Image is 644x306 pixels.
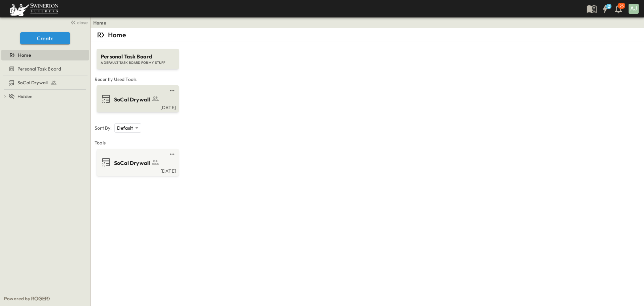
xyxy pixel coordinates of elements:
[598,3,612,15] button: 2
[98,104,176,110] a: [DATE]
[95,76,640,83] span: Recently Used Tools
[17,93,33,100] span: Hidden
[168,87,176,95] button: test
[93,19,106,26] a: Home
[98,93,176,104] a: SoCal Drywall
[98,168,176,173] a: [DATE]
[1,78,88,87] a: SoCal Drywall
[1,50,88,60] a: Home
[18,52,31,58] span: Home
[98,157,176,168] a: SoCal Drywall
[20,32,70,44] button: Create
[1,63,89,74] div: Personal Task Boardtest
[77,19,88,26] span: close
[168,150,176,158] button: test
[67,17,89,27] button: close
[95,125,112,131] p: Sort By:
[17,65,61,72] span: Personal Task Board
[101,53,175,60] span: Personal Task Board
[620,3,624,9] p: 23
[108,30,126,40] p: Home
[1,64,88,74] a: Personal Task Board
[629,4,639,14] div: AJ
[96,42,179,69] a: Personal Task BoardA DEFAULT TASK BOARD FOR MY STUFF
[114,159,150,167] span: SoCal Drywall
[114,96,150,103] span: SoCal Drywall
[114,123,141,133] div: Default
[1,77,89,88] div: SoCal Drywalltest
[101,60,175,65] span: A DEFAULT TASK BOARD FOR MY STUFF
[628,3,639,14] button: AJ
[93,19,110,26] nav: breadcrumbs
[117,125,133,131] p: Default
[608,4,610,9] h6: 2
[95,139,640,146] span: Tools
[8,2,60,16] img: 6c363589ada0b36f064d841b69d3a419a338230e66bb0a533688fa5cc3e9e735.png
[17,79,48,86] span: SoCal Drywall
